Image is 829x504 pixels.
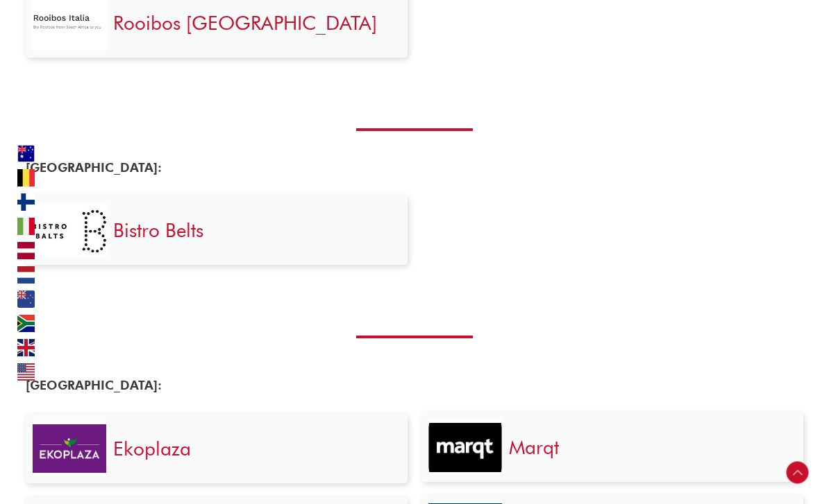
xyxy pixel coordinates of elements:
[113,11,377,35] a: Rooibos [GEOGRAPHIC_DATA]
[113,437,191,460] a: Ekoplaza
[26,378,408,393] h4: [GEOGRAPHIC_DATA]:
[509,435,559,459] a: Marqt
[26,160,408,175] h4: [GEOGRAPHIC_DATA]:
[113,218,203,242] a: Bistro Belts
